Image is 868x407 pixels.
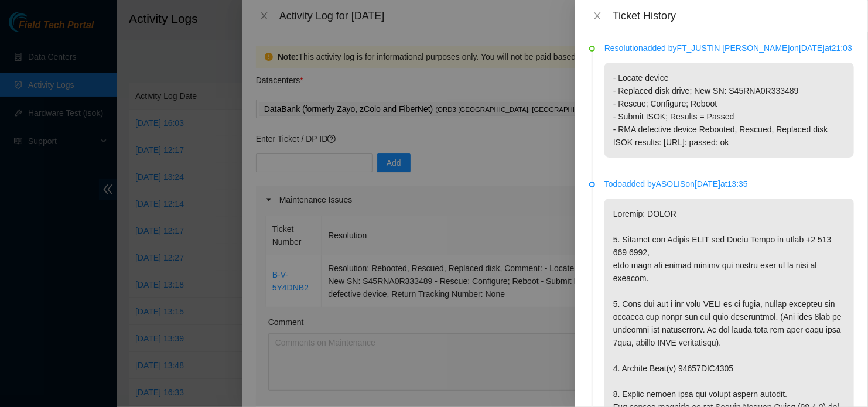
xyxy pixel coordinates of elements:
[589,11,606,22] button: Close
[593,11,602,20] span: close
[604,63,854,158] p: - Locate device - Replaced disk drive; New SN: S45RNA0R333489 - Rescue; Configure; Reboot - Submi...
[613,9,854,22] div: Ticket History
[604,177,854,190] p: Todo added by ASOLIS on [DATE] at 13:35
[604,42,854,54] p: Resolution added by FT_JUSTIN [PERSON_NAME] on [DATE] at 21:03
